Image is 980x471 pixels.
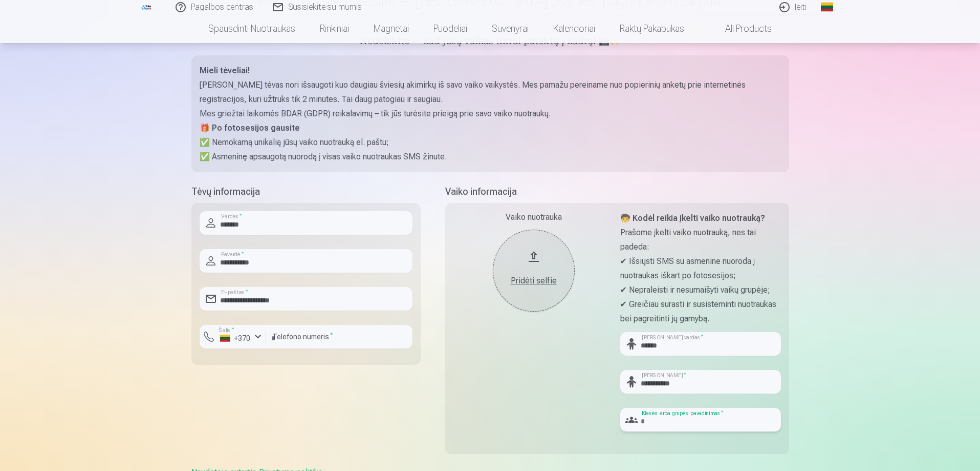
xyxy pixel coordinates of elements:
p: ✅ Asmeninę apsaugotą nuorodą į visas vaiko nuotraukas SMS žinute. [200,150,781,164]
p: ✔ Greičiau surasti ir susisteminti nuotraukas bei pagreitinti jų gamybą. [620,297,781,326]
a: Kalendoriai [541,14,607,43]
a: Puodeliai [421,14,480,43]
a: Raktų pakabukas [607,14,696,43]
p: Mes griežtai laikomės BDAR (GDPR) reikalavimų – tik jūs turėsite prieigą prie savo vaiko nuotraukų. [200,107,781,121]
h5: Vaiko informacija [445,185,789,199]
button: Šalis*+370 [200,325,266,349]
strong: 🧒 Kodėl reikia įkelti vaiko nuotrauką? [620,213,765,223]
div: Pridėti selfie [503,275,564,287]
div: +370 [220,333,251,343]
a: Spausdinti nuotraukas [196,14,308,43]
p: ✔ Nepraleisti ir nesumaišyti vaikų grupėje; [620,283,781,297]
label: Šalis [216,326,237,334]
button: Pridėti selfie [493,230,575,312]
img: /fa2 [141,4,153,10]
h5: Tėvų informacija [191,185,421,199]
a: Suvenyrai [480,14,541,43]
p: ✔ Išsiųsti SMS su asmenine nuoroda į nuotraukas iškart po fotosesijos; [620,254,781,283]
a: Rinkiniai [308,14,361,43]
a: Magnetai [361,14,421,43]
p: ✅ Nemokamą unikalią jūsų vaiko nuotrauką el. paštu; [200,135,781,150]
a: All products [696,14,784,43]
div: Vaiko nuotrauka [453,211,614,223]
strong: Mieli tėveliai! [200,66,250,75]
p: [PERSON_NAME] tėvas nori išsaugoti kuo daugiau šviesių akimirkų iš savo vaiko vaikystės. Mes pama... [200,78,781,107]
p: Prašome įkelti vaiko nuotrauką, nes tai padeda: [620,226,781,254]
strong: 🎁 Po fotosesijos gausite [200,123,300,133]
